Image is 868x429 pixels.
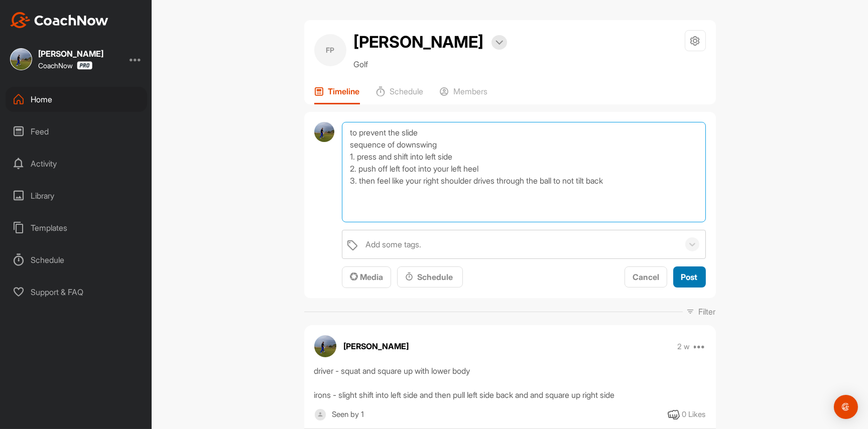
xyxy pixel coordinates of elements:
[6,215,147,240] div: Templates
[314,122,335,142] img: avatar
[365,238,421,250] div: Add some tags.
[328,86,360,96] p: Timeline
[314,408,327,421] img: square_default-ef6cabf814de5a2bf16c804365e32c732080f9872bdf737d349900a9daf73cf9.png
[314,34,346,66] div: FP
[6,119,147,144] div: Feed
[682,409,706,420] div: 0 Likes
[673,266,706,288] button: Post
[10,12,108,28] img: CoachNow
[6,247,147,272] div: Schedule
[6,183,147,208] div: Library
[6,279,147,305] div: Support & FAQ
[354,30,484,54] h2: [PERSON_NAME]
[681,272,698,282] span: Post
[354,58,507,70] p: Golf
[342,266,391,288] button: Media
[38,61,92,70] div: CoachNow
[332,408,364,421] div: Seen by 1
[677,342,690,352] p: 2 w
[342,122,705,222] textarea: to prevent the slide sequence of downswing 1. press and shift into left side 2. push off left foo...
[314,335,336,357] img: avatar
[350,272,383,282] span: Media
[38,50,103,58] div: [PERSON_NAME]
[344,340,409,352] p: [PERSON_NAME]
[390,86,424,96] p: Schedule
[495,40,503,45] img: arrow-down
[633,272,659,282] span: Cancel
[6,151,147,176] div: Activity
[405,271,455,283] div: Schedule
[834,395,858,419] div: Open Intercom Messenger
[454,86,488,96] p: Members
[314,365,706,401] div: driver - squat and square up with lower body irons - slight shift into left side and then pull le...
[625,266,667,288] button: Cancel
[77,61,92,70] img: CoachNow Pro
[6,87,147,112] div: Home
[699,306,716,318] p: Filter
[10,48,32,70] img: square_7a2f5a21f41bee58bdc20557bdcfd6ec.jpg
